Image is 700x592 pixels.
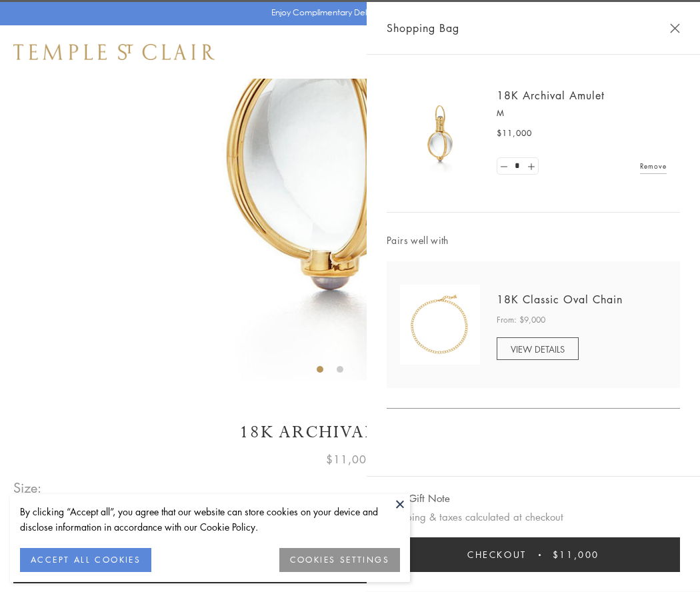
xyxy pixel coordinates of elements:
[497,337,579,360] a: VIEW DETAILS
[497,158,511,175] a: Set quantity to 0
[279,548,400,572] button: COOKIES SETTINGS
[387,509,680,525] p: Shipping & taxes calculated at checkout
[387,490,450,507] button: Add Gift Note
[497,107,667,120] p: M
[13,421,687,444] h1: 18K Archival Amulet
[553,547,599,562] span: $11,000
[387,537,680,572] button: Checkout $11,000
[387,233,680,248] span: Pairs well with
[467,547,527,562] span: Checkout
[497,313,545,327] span: From: $9,000
[400,93,480,173] img: 18K Archival Amulet
[400,285,480,365] img: N88865-OV18
[13,477,43,499] span: Size:
[524,158,537,175] a: Set quantity to 2
[20,504,400,535] div: By clicking “Accept all”, you agree that our website can store cookies on your device and disclos...
[497,292,623,307] a: 18K Classic Oval Chain
[511,343,565,355] span: VIEW DETAILS
[326,451,374,468] span: $11,000
[20,548,151,572] button: ACCEPT ALL COOKIES
[497,88,605,103] a: 18K Archival Amulet
[13,44,215,60] img: Temple St. Clair
[640,159,667,173] a: Remove
[497,127,532,140] span: $11,000
[387,19,459,37] span: Shopping Bag
[670,23,680,33] button: Close Shopping Bag
[271,6,423,19] p: Enjoy Complimentary Delivery & Returns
